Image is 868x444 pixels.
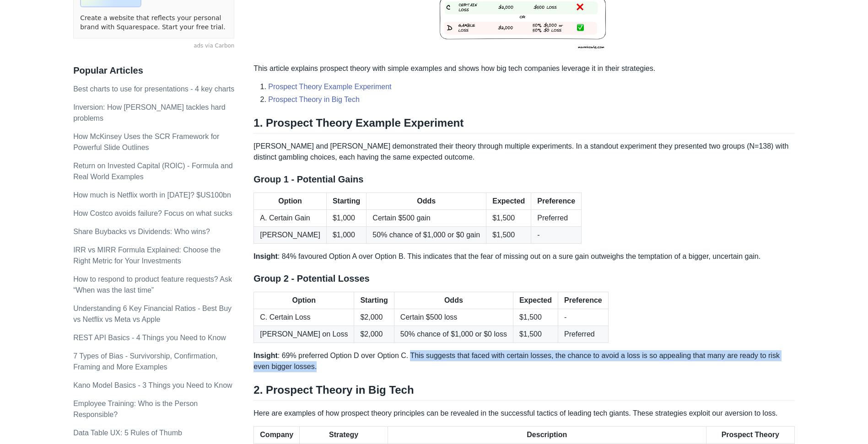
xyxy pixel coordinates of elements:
td: Preferred [558,326,609,343]
td: $1,000 [326,227,366,244]
h2: 2. Prospect Theory in Big Tech [253,383,795,401]
a: Best charts to use for presentations - 4 key charts [73,85,234,93]
th: Starting [326,193,366,210]
p: Here are examples of how prospect theory principles can be revealed in the successful tactics of ... [253,408,795,419]
th: Strategy [300,427,388,444]
h3: Group 2 - Potential Losses [253,273,795,284]
th: Starting [354,292,394,309]
th: Prospect Theory [706,427,794,444]
a: ads via Carbon [73,42,234,50]
a: How McKinsey Uses the SCR Framework for Powerful Slide Outlines [73,133,219,151]
strong: Insight [253,352,277,359]
strong: Insight [253,252,277,260]
th: Odds [394,292,513,309]
td: Certain $500 gain [367,210,486,227]
td: $1,500 [486,227,531,244]
td: $1,500 [486,210,531,227]
td: $2,000 [354,326,394,343]
td: - [558,309,609,326]
th: Odds [367,193,486,210]
td: 50% chance of $1,000 or $0 gain [367,227,486,244]
a: How much is Netflix worth in [DATE]? $US100bn [73,191,231,199]
td: - [531,227,582,244]
td: Certain $500 loss [394,309,513,326]
th: Preference [531,193,582,210]
td: [PERSON_NAME] [254,227,327,244]
td: $1,000 [326,210,366,227]
th: Expected [486,193,531,210]
a: How Costco avoids failure? Focus on what sucks [73,209,232,217]
th: Option [254,193,327,210]
a: Return on Invested Capital (ROIC) - Formula and Real World Examples [73,162,233,181]
p: [PERSON_NAME] and [PERSON_NAME] demonstrated their theory through multiple experiments. In a stan... [253,141,795,163]
th: Expected [513,292,558,309]
h3: Group 1 - Potential Gains [253,174,795,185]
td: $2,000 [354,309,394,326]
a: 7 Types of Bias - Survivorship, Confirmation, Framing and More Examples [73,352,217,371]
a: Share Buybacks vs Dividends: Who wins? [73,228,210,235]
th: Preference [558,292,609,309]
a: Employee Training: Who is the Person Responsible? [73,400,198,418]
a: Create a website that reflects your personal brand with Squarespace. Start your free trial. [80,14,227,32]
td: Preferred [531,210,582,227]
td: C. Certain Loss [254,309,354,326]
td: [PERSON_NAME] on Loss [254,326,354,343]
td: 50% chance of $1,000 or $0 loss [394,326,513,343]
a: Kano Model Basics - 3 Things you Need to Know [73,381,232,389]
td: $1,500 [513,326,558,343]
a: Prospect Theory Example Experiment [268,83,391,91]
th: Option [254,292,354,309]
a: Data Table UX: 5 Rules of Thumb [73,429,182,437]
p: : 84% favoured Option A over Option B. This indicates that the fear of missing out on a sure gain... [253,251,795,262]
p: This article explains prospect theory with simple examples and shows how big tech companies lever... [253,63,795,74]
th: Company [254,427,300,444]
td: A. Certain Gain [254,210,327,227]
h2: 1. Prospect Theory Example Experiment [253,116,795,134]
a: IRR vs MIRR Formula Explained: Choose the Right Metric for Your Investments [73,246,221,265]
a: Inversion: How [PERSON_NAME] tackles hard problems [73,103,226,122]
p: : 69% preferred Option D over Option C. This suggests that faced with certain losses, the chance ... [253,350,795,372]
h3: Popular Articles [73,65,234,76]
a: REST API Basics - 4 Things you Need to Know [73,334,226,342]
a: Prospect Theory in Big Tech [268,96,360,103]
th: Description [388,427,706,444]
a: Understanding 6 Key Financial Ratios - Best Buy vs Netflix vs Meta vs Apple [73,305,232,323]
a: How to respond to product feature requests? Ask “When was the last time” [73,275,232,294]
td: $1,500 [513,309,558,326]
